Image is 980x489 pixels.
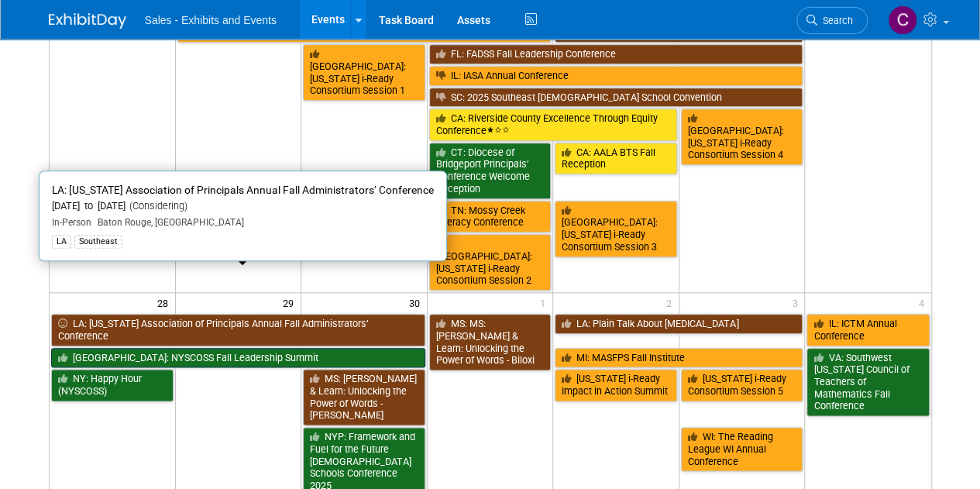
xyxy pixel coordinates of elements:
span: 28 [156,293,175,312]
img: ExhibitDay [49,13,126,29]
span: 4 [917,293,931,312]
span: 2 [665,293,679,312]
a: [US_STATE] i-Ready Consortium Session 5 [681,369,803,401]
a: Search [796,7,868,34]
a: [GEOGRAPHIC_DATA]: NYSCOSS Fall Leadership Summit [51,348,425,368]
a: CT: Diocese of Bridgeport Principals’ Conference Welcome Reception [429,143,552,199]
span: 29 [281,293,301,312]
a: FL: FADSS Fall Leadership Conference [429,44,803,64]
a: LA: Plain Talk About [MEDICAL_DATA] [555,314,803,334]
a: MS: [PERSON_NAME] & Learn: Unlocking the Power of Words - [PERSON_NAME] [303,369,425,425]
div: LA [52,235,71,249]
a: [GEOGRAPHIC_DATA]: [US_STATE] i-Ready Consortium Session 3 [555,201,677,257]
span: Search [817,15,853,26]
img: Christine Lurz [888,5,917,35]
span: LA: [US_STATE] Association of Principals Annual Fall Administrators’ Conference [52,184,434,196]
a: [GEOGRAPHIC_DATA]: [US_STATE] i-Ready Consortium Session 1 [303,44,425,101]
a: SC: 2025 Southeast [DEMOGRAPHIC_DATA] School Convention [429,88,803,108]
a: WI: The Reading League WI Annual Conference [681,427,803,471]
a: [GEOGRAPHIC_DATA]: [US_STATE] i-Ready Consortium Session 2 [429,234,552,291]
a: VA: Southwest [US_STATE] Council of Teachers of Mathematics Fall Conference [806,348,929,417]
a: [GEOGRAPHIC_DATA]: [US_STATE] i-Ready Consortium Session 4 [681,108,803,165]
span: Baton Rouge, [GEOGRAPHIC_DATA] [91,217,244,228]
div: Southeast [74,235,122,249]
a: IL: ICTM Annual Conference [806,314,929,346]
a: LA: [US_STATE] Association of Principals Annual Fall Administrators’ Conference [51,314,425,346]
a: [US_STATE] i-Ready Impact in Action Summit [555,369,677,401]
span: 3 [790,293,804,312]
span: 30 [407,293,427,312]
span: Sales - Exhibits and Events [145,14,277,26]
a: MS: MS: [PERSON_NAME] & Learn: Unlocking the Power of Words - Biloxi [429,314,552,370]
a: CA: AALA BTS Fall Reception [555,143,677,174]
a: NY: Happy Hour (NYSCOSS) [51,369,174,401]
span: 1 [538,293,552,312]
span: (Considering) [126,200,187,212]
a: TN: Mossy Creek Literacy Conference [429,201,552,232]
a: MI: MASFPS Fall Institute [555,348,803,368]
a: CA: Riverside County Excellence Through Equity Conference [429,108,677,140]
span: In-Person [52,217,91,228]
div: [DATE] to [DATE] [52,200,434,213]
a: IL: IASA Annual Conference [429,66,803,86]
